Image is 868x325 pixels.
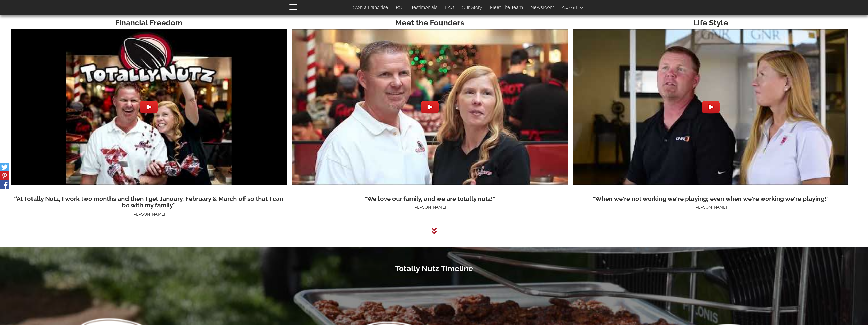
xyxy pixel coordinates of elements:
[695,205,727,210] span: [PERSON_NAME]
[392,2,407,13] a: ROI
[573,196,849,202] h3: "When we're not working we're playing; even when we're working we're playing!"
[486,2,527,13] a: Meet The Team
[12,264,856,273] h2: Totally Nutz Timeline
[573,4,849,210] img: hqdefault.jpg
[11,196,287,209] h3: “At Totally Nutz, I work two months and then I get January, February & March off so that I can be...
[527,2,558,13] a: Newsroom
[11,19,287,27] h2: Financial Freedom
[349,2,392,13] a: Own a Franchise
[292,196,568,202] h3: "We love our family, and we are totally nutz!"
[414,205,446,210] span: [PERSON_NAME]
[458,2,486,13] a: Our Story
[573,19,849,27] h2: Life Style
[292,19,568,27] h2: Meet the Founders
[133,212,165,217] span: [PERSON_NAME]
[407,2,441,13] a: Testimonials
[441,2,458,13] a: FAQ
[292,4,568,210] img: hqdefault.jpg
[11,4,287,210] img: hqdefault.jpg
